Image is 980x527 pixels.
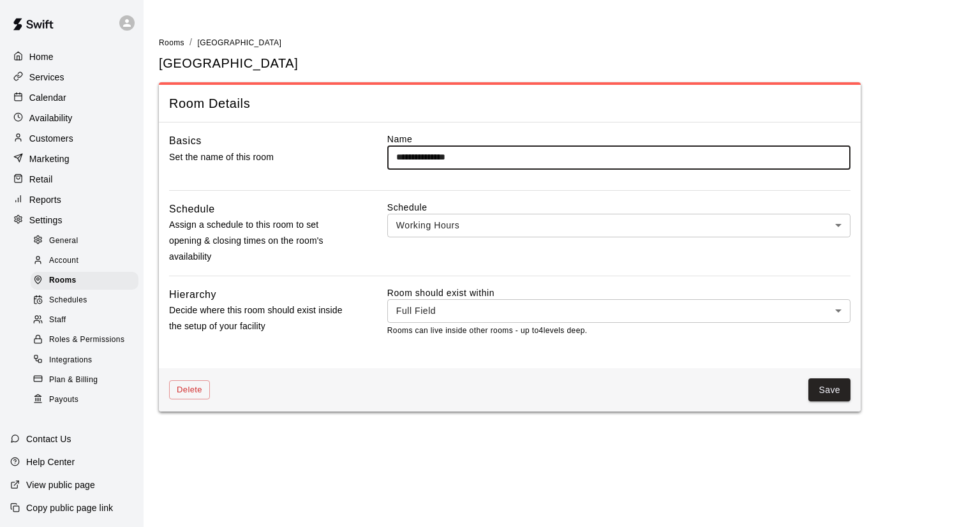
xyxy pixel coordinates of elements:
p: Reports [29,193,61,206]
a: Account [31,251,144,271]
a: Schedules [31,291,144,311]
h6: Basics [169,133,202,149]
a: Calendar [10,88,133,107]
a: Home [10,47,133,66]
a: Customers [10,129,133,148]
p: Contact Us [26,433,71,445]
p: Calendar [29,91,66,104]
p: Retail [29,173,53,186]
div: Working Hours [387,214,850,237]
span: Integrations [49,354,93,367]
button: Save [808,378,850,402]
a: Staff [31,311,144,330]
label: Schedule [387,201,850,214]
p: Home [29,50,54,63]
a: Retail [10,170,133,189]
a: Availability [10,108,133,128]
div: Staff [31,311,138,329]
nav: breadcrumb [159,36,965,50]
span: General [49,235,78,248]
div: Rooms [31,272,138,290]
h5: [GEOGRAPHIC_DATA] [159,55,298,72]
a: Rooms [31,271,144,291]
div: Full Field [387,299,850,323]
div: Roles & Permissions [31,331,138,349]
a: Integrations [31,350,144,370]
a: Rooms [159,37,184,47]
span: Schedules [49,294,87,307]
p: Settings [29,214,63,226]
span: [GEOGRAPHIC_DATA] [197,38,281,47]
a: Plan & Billing [31,370,144,390]
span: Roles & Permissions [49,334,124,346]
p: View public page [26,479,95,491]
li: / [189,36,192,49]
label: Name [387,133,850,145]
p: Marketing [29,152,70,165]
p: Copy public page link [26,501,113,514]
div: Integrations [31,352,138,369]
div: Account [31,252,138,270]
span: Rooms [49,274,77,287]
h6: Schedule [169,201,215,218]
a: Marketing [10,149,133,168]
p: Set the name of this room [169,149,346,165]
span: Plan & Billing [49,374,98,387]
span: Rooms [159,38,184,47]
div: General [31,232,138,250]
h6: Hierarchy [169,286,216,303]
div: Payouts [31,391,138,409]
div: Plan & Billing [31,371,138,389]
a: Roles & Permissions [31,330,144,350]
p: Services [29,71,64,84]
p: Rooms can live inside other rooms - up to 4 levels deep. [387,325,850,338]
p: Availability [29,112,73,124]
label: Room should exist within [387,286,850,299]
a: Services [10,68,133,87]
button: Delete [169,380,210,400]
div: Schedules [31,292,138,309]
p: Assign a schedule to this room to set opening & closing times on the room's availability [169,217,346,265]
span: Payouts [49,394,78,406]
a: Settings [10,211,133,230]
span: Staff [49,314,66,327]
p: Decide where this room should exist inside the setup of your facility [169,302,346,334]
p: Help Center [26,456,75,468]
a: General [31,231,144,251]
a: Payouts [31,390,144,410]
span: Account [49,255,78,267]
span: Room Details [169,95,850,112]
p: Customers [29,132,73,145]
a: Reports [10,190,133,209]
